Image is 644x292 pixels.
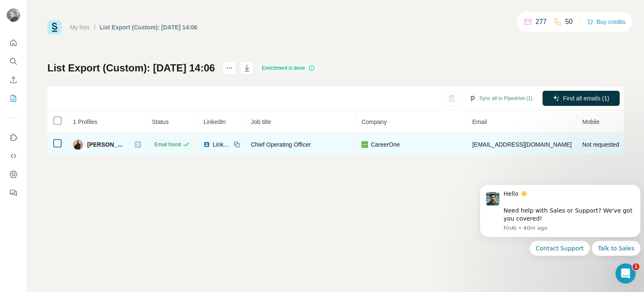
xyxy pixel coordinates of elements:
[371,140,400,149] span: CareerOne
[587,16,626,28] button: Buy credits
[563,94,609,103] span: Find all emails (1)
[7,35,20,50] button: Quick start
[463,92,538,105] button: Sync all to Pipedrive (1)
[152,118,169,125] span: Status
[223,61,236,75] button: actions
[203,118,226,125] span: LinkedIn
[7,130,20,145] button: Use Surfe on LinkedIn
[472,141,571,148] span: [EMAIL_ADDRESS][DOMAIN_NAME]
[582,118,600,125] span: Mobile
[615,263,636,284] iframe: Intercom live chat
[70,24,90,31] a: My lists
[73,118,97,125] span: 1 Profiles
[47,20,62,34] img: Surfe Logo
[582,141,619,148] span: Not requested
[7,167,20,182] button: Dashboard
[476,177,644,261] iframe: Intercom notifications message
[7,54,20,69] button: Search
[7,8,20,22] img: Avatar
[94,23,96,32] li: /
[361,118,387,125] span: Company
[73,139,83,150] img: Avatar
[213,140,231,149] span: LinkedIn
[47,61,215,75] h1: List Export (Custom): [DATE] 14:06
[633,263,639,270] span: 1
[7,148,20,163] button: Use Surfe API
[7,185,20,200] button: Feedback
[87,140,126,149] span: [PERSON_NAME]
[7,91,20,106] button: My lists
[154,141,181,148] span: Email found
[7,72,20,87] button: Enrich CSV
[260,63,318,73] div: Enrichment is done
[100,23,197,32] div: List Export (Custom): [DATE] 14:06
[535,17,547,27] p: 277
[251,141,311,148] span: Chief Operating Officer
[361,141,368,148] img: company-logo
[251,118,271,125] span: Job title
[472,118,487,125] span: Email
[565,17,573,27] p: 50
[543,91,620,106] button: Find all emails (1)
[203,141,210,148] img: LinkedIn logo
